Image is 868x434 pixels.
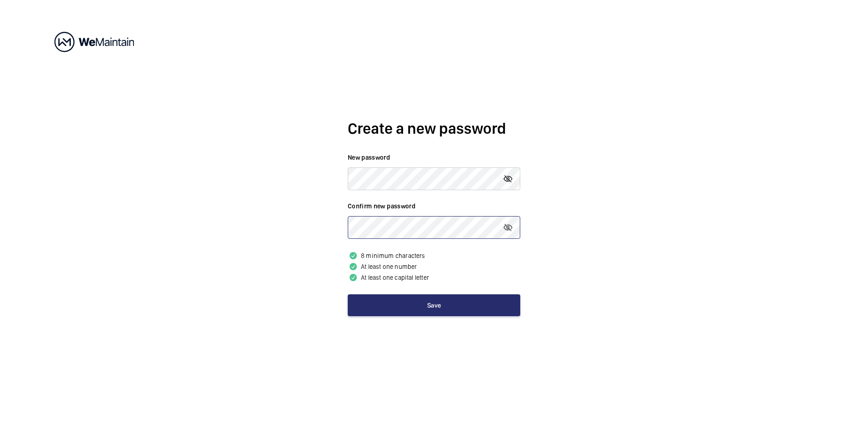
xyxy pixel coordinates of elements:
h2: Create a new password [348,118,520,139]
label: Confirm new password [348,202,520,211]
label: New password [348,153,520,162]
p: At least one number [348,261,520,272]
button: Save [348,294,520,316]
p: 8 minimum characters [348,250,520,261]
p: At least one capital letter [348,272,520,283]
